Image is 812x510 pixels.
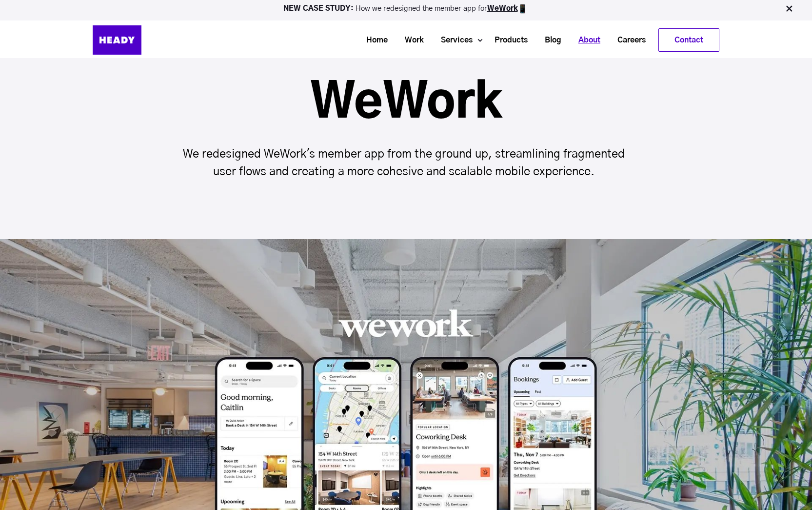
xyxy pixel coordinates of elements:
[4,4,808,14] p: How we redesigned the member app for
[429,31,477,49] a: Services
[566,31,605,49] a: About
[605,31,651,49] a: Careers
[166,28,719,52] div: Navigation Menu
[784,4,794,14] img: Close Bar
[174,80,638,127] h1: WeWork
[518,4,528,14] img: app emoji
[487,5,518,12] a: WeWork
[393,31,429,49] a: Work
[93,25,141,55] img: Heady_Logo_Web-01 (1)
[533,31,566,49] a: Blog
[659,29,719,51] a: Contact
[283,5,356,12] strong: NEW CASE STUDY:
[174,145,638,181] p: We redesigned WeWork's member app from the ground up, streamlining fragmented user flows and crea...
[354,31,393,49] a: Home
[482,31,533,49] a: Products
